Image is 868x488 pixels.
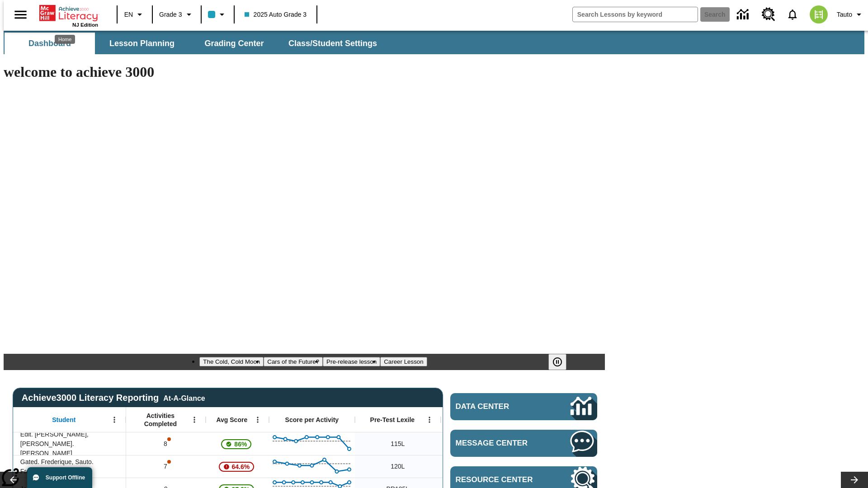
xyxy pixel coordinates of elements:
button: Dashboard [5,33,95,54]
span: Resource Center [456,475,543,484]
span: 86% [231,436,250,452]
div: , 86%, This student's Average First Try Score 86% is above 75%, Edit. Jayson, Sauto. Jayson [206,432,269,455]
span: Activities Completed [131,412,190,428]
a: Data Center [450,393,597,420]
span: Message Center [456,439,543,448]
span: 64.6% [228,459,254,475]
span: 115 Lexile, Edit. Jayson, Sauto. Jayson [391,439,405,449]
span: Pre-Test Lexile [370,416,415,424]
a: Data Center [731,2,756,27]
a: Message Center [450,430,597,457]
button: Support Offline [27,467,92,488]
h1: welcome to achieve 3000 [4,64,605,80]
a: Notifications [781,3,804,26]
span: EN [124,10,133,19]
span: Data Center [456,402,540,411]
div: SubNavbar [4,31,864,54]
div: SubNavbar [4,33,385,54]
span: Dashboard [28,38,71,49]
div: At-A-Glance [163,393,205,403]
span: Edit. [PERSON_NAME], [PERSON_NAME]. [PERSON_NAME] [20,430,121,458]
p: 7 [163,462,169,471]
button: Class color is light blue. Change class color [204,6,231,23]
button: Lesson Planning [97,33,187,54]
p: 8 [163,439,169,449]
span: Gated. Frederique, Sauto. Frederique [20,457,121,476]
span: Lesson Planning [109,38,175,49]
button: Open Menu [188,413,201,427]
button: Open Menu [423,413,436,427]
button: Grade: Grade 3, Select a grade [156,6,198,23]
button: Slide 1 The Cold, Cold Moon [199,357,264,366]
span: Support Offline [46,474,85,481]
span: Grade 3 [159,10,182,19]
div: 7, One or more Activity scores may be invalid., Gated. Frederique, Sauto. Frederique [126,455,206,478]
div: , 64.6%, Attention! This student's Average First Try Score of 64.6% is below 65%, Gated. Frederiq... [206,455,269,478]
a: Resource Center, Will open in new tab [756,2,781,27]
span: Avg Score [216,416,247,424]
span: NJ Edition [72,22,98,28]
a: Home [39,4,98,22]
button: Grading Center [189,33,279,54]
span: Score per Activity [285,416,339,424]
span: Class/Student Settings [288,38,377,49]
button: Slide 3 Pre-release lesson [323,357,380,366]
div: Home [39,3,98,28]
button: Pause [548,354,566,370]
button: Open Menu [108,413,121,427]
img: avatar image [810,5,828,23]
div: Pause [548,354,576,370]
span: Achieve3000 Literacy Reporting [22,393,205,403]
div: Home [55,35,75,44]
button: Select a new avatar [804,3,833,26]
button: Open side menu [7,1,34,28]
button: Class/Student Settings [281,33,384,54]
span: 120 Lexile, Gated. Frederique, Sauto. Frederique [391,462,405,471]
input: search field [573,7,698,22]
div: 8, One or more Activity scores may be invalid., Edit. Jayson, Sauto. Jayson [126,432,206,455]
button: Slide 2 Cars of the Future? [264,357,323,366]
button: Slide 4 Career Lesson [380,357,427,366]
button: Open Menu [251,413,264,427]
span: 2025 Auto Grade 3 [245,10,307,19]
span: Grading Center [204,38,264,49]
button: Profile/Settings [833,6,868,23]
button: Lesson carousel, Next [841,472,868,488]
button: Language: EN, Select a language [120,6,149,23]
span: Tauto [837,10,852,19]
span: Student [52,416,75,424]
